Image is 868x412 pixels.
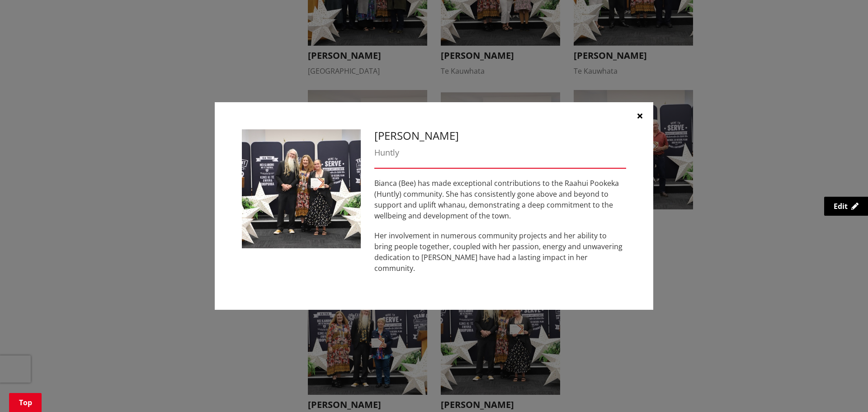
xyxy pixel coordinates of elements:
[374,129,626,142] h3: [PERSON_NAME]
[826,374,859,407] iframe: Messenger Launcher
[834,201,848,211] span: Edit
[9,393,42,412] a: Top
[374,230,626,274] p: Her involvement in numerous community projects and her ability to bring people together, coupled ...
[824,197,868,216] a: Edit
[374,178,626,221] p: Bianca (Bee) has made exceptional contributions to the Raahui Pookeka (Huntly) community. She has...
[374,147,626,159] div: Huntly
[242,129,361,248] img: Bianca Peri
